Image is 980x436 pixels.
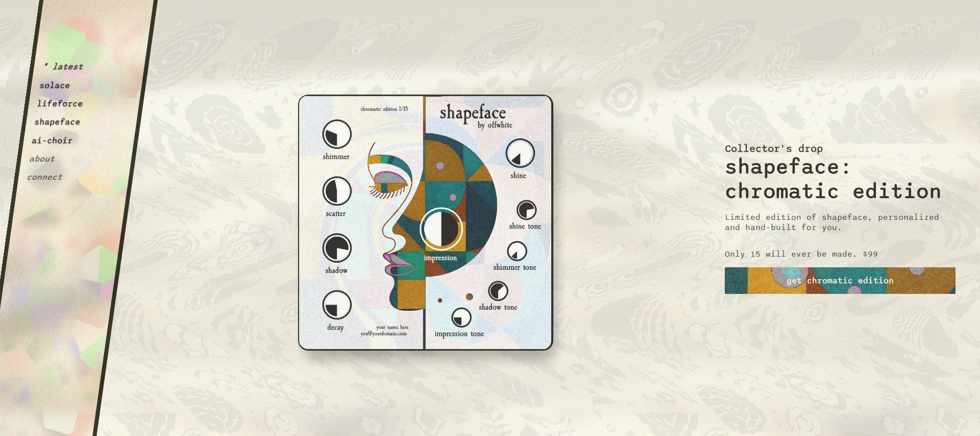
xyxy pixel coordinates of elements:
[39,80,71,90] button: solace
[725,212,955,233] p: Limited edition of shapeface, personalized and hand-built for you.
[36,99,84,109] button: lifeforce
[725,143,823,155] h3: Collector's drop
[725,249,878,259] p: Only 15 will ever be made. $99
[725,155,955,204] h2: shapeface: chromatic edition
[29,154,56,164] button: about
[34,117,81,127] button: shapeface
[41,62,84,72] button: * latest
[26,172,63,182] button: connect
[298,95,553,351] img: shapeface collectors
[31,135,73,146] button: ai-choir
[725,267,955,294] a: get chromatic edition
